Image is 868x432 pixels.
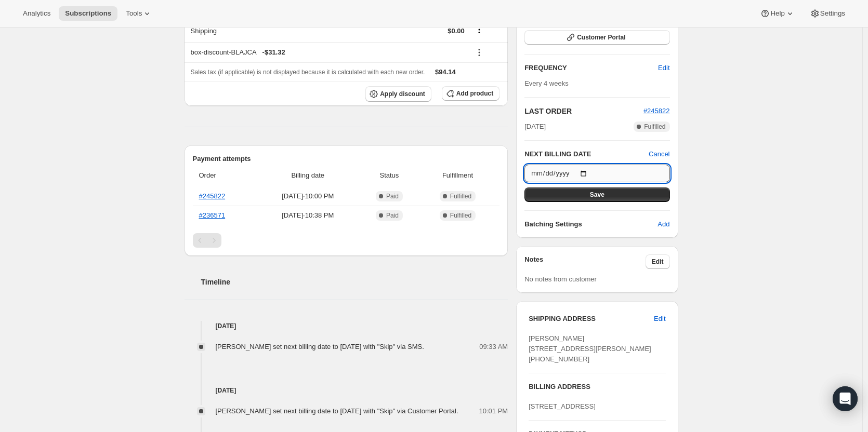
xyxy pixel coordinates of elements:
button: #245822 [643,106,670,116]
span: 09:33 AM [479,342,508,352]
span: Add [657,219,669,230]
h2: FREQUENCY [524,63,658,73]
span: $0.00 [448,27,465,35]
span: [PERSON_NAME] set next billing date to [DATE] with "Skip" via SMS. [216,343,424,350]
span: Status [363,170,416,181]
span: Paid [386,211,399,220]
span: Analytics [23,9,50,18]
h4: [DATE] [185,321,508,331]
h2: LAST ORDER [524,106,643,116]
h2: NEXT BILLING DATE [524,149,649,159]
span: Edit [652,258,664,266]
span: Add product [456,89,493,98]
a: #245822 [199,192,226,200]
span: Sales tax (if applicable) is not displayed because it is calculated with each new order. [191,69,425,76]
span: [DATE] · 10:38 PM [259,210,357,221]
h2: Timeline [201,277,508,287]
button: Save [524,187,669,202]
span: Edit [658,63,669,73]
span: [PERSON_NAME] [STREET_ADDRESS][PERSON_NAME] [PHONE_NUMBER] [529,334,651,363]
div: box-discount-BLAJCA [191,47,465,58]
span: Save [590,191,604,199]
button: Help [754,6,801,21]
button: Add product [442,86,499,101]
nav: Pagination [193,233,500,248]
button: Analytics [17,6,57,21]
h3: SHIPPING ADDRESS [529,314,654,324]
span: Billing date [259,170,357,181]
span: No notes from customer [524,275,597,283]
span: [DATE] · 10:00 PM [259,191,357,201]
span: [STREET_ADDRESS] [529,402,596,410]
button: Edit [652,60,676,76]
span: Fulfilled [450,211,471,220]
span: Tools [126,9,142,18]
span: Apply discount [380,90,425,98]
h2: Payment attempts [193,154,500,164]
span: Customer Portal [577,33,625,42]
span: Every 4 weeks [524,79,569,87]
a: #236571 [199,211,226,219]
span: $94.14 [435,68,456,76]
span: Fulfillment [422,170,493,181]
span: Paid [386,192,399,200]
button: Tools [120,6,159,21]
button: Settings [804,6,851,21]
button: Shipping actions [471,24,488,35]
th: Order [193,164,256,187]
span: Fulfilled [644,123,665,131]
button: Apply discount [365,86,431,102]
button: Subscriptions [59,6,117,21]
button: Edit [646,254,670,269]
h4: [DATE] [185,385,508,396]
span: Edit [654,314,665,324]
button: Customer Portal [524,30,669,45]
button: Add [651,216,676,233]
div: Open Intercom Messenger [833,386,858,411]
h6: Batching Settings [524,219,657,230]
h3: Notes [524,254,646,269]
span: [PERSON_NAME] set next billing date to [DATE] with "Skip" via Customer Portal. [216,407,458,415]
span: 10:01 PM [479,406,508,416]
span: Help [770,9,784,18]
h3: BILLING ADDRESS [529,382,665,392]
span: - $31.32 [262,47,285,58]
button: Cancel [649,149,669,159]
span: [DATE] [524,122,546,132]
a: #245822 [643,107,670,115]
span: Fulfilled [450,192,471,200]
th: Shipping [185,19,297,42]
span: Subscriptions [65,9,111,18]
span: Settings [820,9,845,18]
button: Edit [648,310,672,327]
